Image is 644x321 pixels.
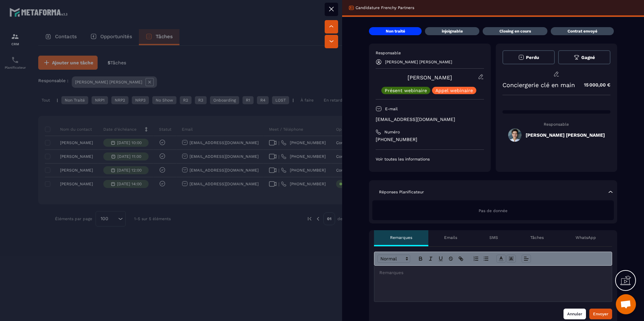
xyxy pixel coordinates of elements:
span: Pas de donnée [479,208,507,213]
p: Voir toutes les informations [376,156,484,162]
p: Conciergerie clé en main [502,81,575,88]
p: Responsable [502,122,611,127]
p: [EMAIL_ADDRESS][DOMAIN_NAME] [376,116,484,123]
p: injoignable [442,28,463,34]
button: Annuler [563,309,586,319]
span: Perdu [526,55,539,60]
p: SMS [489,235,498,240]
div: Envoyer [593,311,608,317]
a: [PERSON_NAME] [408,74,452,81]
p: Responsable [376,50,484,56]
p: Contrat envoyé [568,28,597,34]
button: Perdu [502,50,555,64]
h5: [PERSON_NAME] [PERSON_NAME] [526,132,605,138]
span: Gagné [581,55,595,60]
p: Remarques [390,235,412,240]
p: WhatsApp [576,235,596,240]
p: Appel webinaire [435,88,473,93]
p: Non traité [386,28,405,34]
p: Closing en cours [499,28,531,34]
p: [PHONE_NUMBER] [376,136,484,143]
p: Emails [444,235,457,240]
p: [PERSON_NAME] [PERSON_NAME] [385,60,452,64]
p: Numéro [384,129,400,135]
p: Candidature Frenchy Partners [356,5,414,10]
p: E-mail [385,106,398,112]
p: Présent webinaire [385,88,427,93]
p: 15 000,00 € [577,78,610,91]
button: Gagné [558,50,610,64]
div: Ouvrir le chat [616,294,636,314]
button: Envoyer [589,309,612,319]
p: Réponses Planificateur [379,189,424,195]
p: Tâches [530,235,544,240]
